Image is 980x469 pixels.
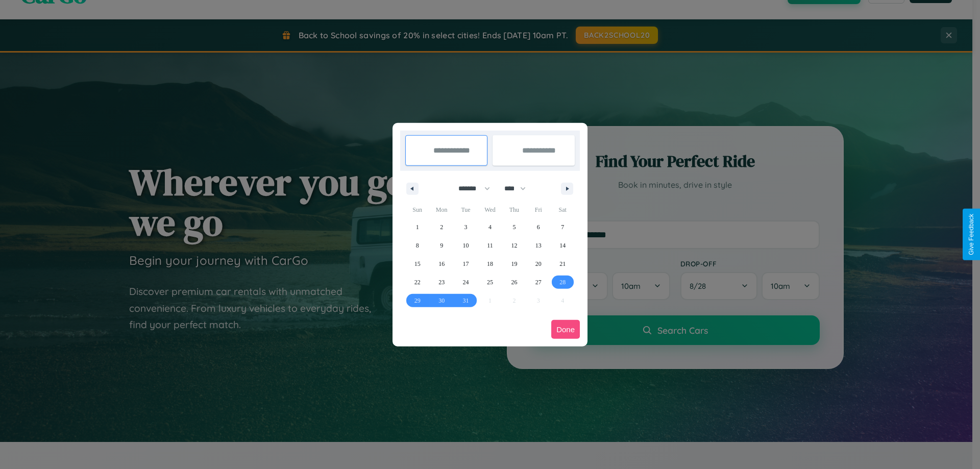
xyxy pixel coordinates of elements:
[416,236,419,255] span: 8
[535,255,542,273] span: 20
[438,255,445,273] span: 16
[478,255,502,273] button: 18
[454,218,478,236] button: 3
[502,236,526,255] button: 12
[551,255,575,273] button: 21
[551,218,575,236] button: 7
[512,218,516,236] span: 5
[511,236,517,255] span: 12
[464,218,468,236] span: 3
[440,236,443,255] span: 9
[405,273,429,291] button: 22
[454,236,478,255] button: 10
[454,291,478,310] button: 31
[535,236,542,255] span: 13
[414,273,421,291] span: 22
[429,291,453,310] button: 30
[429,255,453,273] button: 16
[405,202,429,218] span: Sun
[414,291,421,310] span: 29
[551,273,575,291] button: 28
[416,218,419,236] span: 1
[526,236,550,255] button: 13
[405,236,429,255] button: 8
[429,273,453,291] button: 23
[535,273,542,291] span: 27
[502,202,526,218] span: Thu
[502,273,526,291] button: 26
[559,236,566,255] span: 14
[551,236,575,255] button: 14
[511,273,517,291] span: 26
[429,218,453,236] button: 2
[405,218,429,236] button: 1
[502,218,526,236] button: 5
[559,255,566,273] span: 21
[463,291,469,310] span: 31
[454,255,478,273] button: 17
[551,202,575,218] span: Sat
[405,255,429,273] button: 15
[438,291,445,310] span: 30
[454,273,478,291] button: 24
[463,236,469,255] span: 10
[526,273,550,291] button: 27
[478,273,502,291] button: 25
[526,218,550,236] button: 6
[526,202,550,218] span: Fri
[561,218,564,236] span: 7
[526,255,550,273] button: 20
[440,218,443,236] span: 2
[511,255,517,273] span: 19
[463,255,469,273] span: 17
[414,255,421,273] span: 15
[502,255,526,273] button: 19
[968,214,975,255] div: Give Feedback
[405,291,429,310] button: 29
[551,320,580,339] button: Done
[478,236,502,255] button: 11
[487,255,493,273] span: 18
[429,202,453,218] span: Mon
[487,273,493,291] span: 25
[488,218,492,236] span: 4
[559,273,566,291] span: 28
[454,202,478,218] span: Tue
[487,236,493,255] span: 11
[463,273,469,291] span: 24
[478,202,502,218] span: Wed
[478,218,502,236] button: 4
[537,218,540,236] span: 6
[438,273,445,291] span: 23
[429,236,453,255] button: 9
